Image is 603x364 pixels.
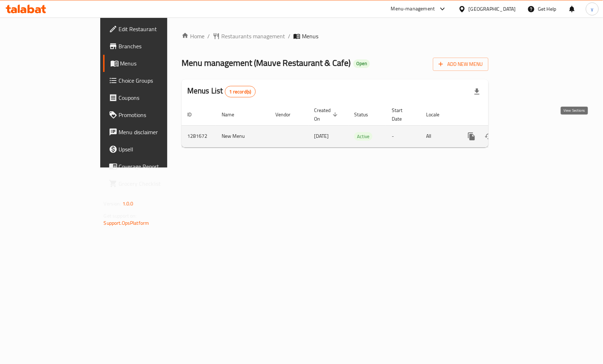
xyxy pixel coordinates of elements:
[463,128,480,145] button: more
[119,162,195,171] span: Coverage Report
[591,5,593,13] span: y
[353,60,370,67] span: Open
[426,110,449,119] span: Locale
[104,211,137,220] span: Get support on:
[221,32,285,40] span: Restaurants management
[288,32,290,40] li: /
[439,60,483,69] span: Add New Menu
[213,32,285,40] a: Restaurants management
[314,131,329,141] span: [DATE]
[420,125,457,147] td: All
[119,111,195,119] span: Promotions
[119,93,195,102] span: Coupons
[457,104,537,126] th: Actions
[104,218,149,228] a: Support.OpsPlatform
[182,55,351,71] span: Menu management ( Mauve Restaurant & Cafe )
[120,59,195,68] span: Menus
[119,179,195,188] span: Grocery Checklist
[103,72,201,89] a: Choice Groups
[386,125,420,147] td: -
[103,141,201,158] a: Upsell
[103,106,201,123] a: Promotions
[391,5,435,13] div: Menu-management
[187,110,201,119] span: ID
[433,58,488,71] button: Add New Menu
[103,20,201,38] a: Edit Restaurant
[103,89,201,106] a: Coupons
[392,106,412,123] span: Start Date
[207,32,210,40] li: /
[469,5,516,13] div: [GEOGRAPHIC_DATA]
[225,88,256,95] span: 1 record(s)
[468,83,486,100] div: Export file
[354,110,377,119] span: Status
[122,199,134,208] span: 1.0.0
[182,32,488,40] nav: breadcrumb
[119,25,195,33] span: Edit Restaurant
[103,55,201,72] a: Menus
[222,110,243,119] span: Name
[182,104,537,147] table: enhanced table
[225,86,256,97] div: Total records count
[480,128,497,145] button: Change Status
[119,42,195,50] span: Branches
[103,38,201,55] a: Branches
[119,128,195,136] span: Menu disclaimer
[314,106,340,123] span: Created On
[103,158,201,175] a: Coverage Report
[275,110,300,119] span: Vendor
[119,76,195,85] span: Choice Groups
[187,86,256,97] h2: Menus List
[103,123,201,141] a: Menu disclaimer
[104,199,121,208] span: Version:
[103,175,201,192] a: Grocery Checklist
[216,125,270,147] td: New Menu
[302,32,318,40] span: Menus
[354,132,372,141] span: Active
[119,145,195,154] span: Upsell
[353,59,370,68] div: Open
